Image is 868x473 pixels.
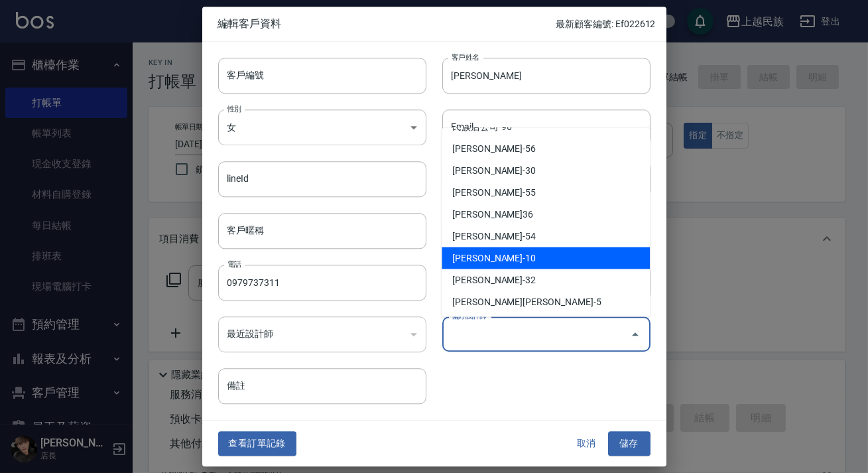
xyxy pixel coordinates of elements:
[442,137,650,159] li: [PERSON_NAME]-56
[442,203,650,225] li: [PERSON_NAME]36
[442,291,650,312] li: [PERSON_NAME][PERSON_NAME]-5
[218,17,556,31] span: 編輯客戶資料
[452,52,479,62] label: 客戶姓名
[218,109,426,145] div: 女
[566,432,608,456] button: 取消
[442,225,650,247] li: [PERSON_NAME]-54
[442,247,650,269] li: [PERSON_NAME]-10
[608,432,651,456] button: 儲存
[442,159,650,181] li: [PERSON_NAME]-30
[625,324,646,345] button: Close
[556,17,655,31] p: 最新顧客編號: Ef022612
[218,432,296,456] button: 查看訂單記錄
[227,259,241,269] label: 電話
[227,103,241,113] label: 性別
[442,269,650,291] li: [PERSON_NAME]-32
[442,181,650,203] li: [PERSON_NAME]-55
